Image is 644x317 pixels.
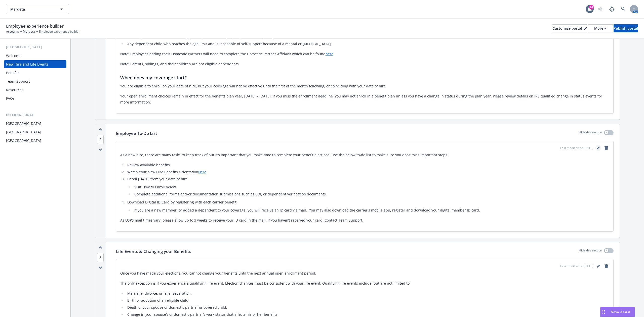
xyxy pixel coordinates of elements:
a: remove [603,145,609,151]
a: Report a Bug [607,4,617,14]
a: Benefits [4,69,66,77]
button: 2 [97,137,104,142]
a: Start snowing [595,4,605,14]
a: here [326,51,333,56]
p: Note: Parents, siblings, and their children are not eligible dependents. [120,61,609,67]
div: [GEOGRAPHIC_DATA] [4,45,66,50]
li: Birth or adoption of an eligible child. [126,297,609,303]
button: Publish portal [614,24,638,32]
span: Marqeta [10,7,54,12]
span: Employee experience builder [39,29,80,34]
a: [GEOGRAPHIC_DATA] [4,120,66,128]
a: Here [198,170,206,174]
span: Last modified on [DATE] [560,264,593,269]
div: [GEOGRAPHIC_DATA] [6,137,41,145]
div: New Hire and Life Events [6,60,48,68]
div: Drag to move [600,307,607,317]
h3: When does my coverage start? [120,74,609,81]
a: editPencil [595,145,601,151]
a: Marqeta [23,29,35,34]
p: As a new hire, there are many tasks to keep track of but it’s important that you make time to com... [120,152,609,158]
span: Employee experience builder [6,23,64,29]
li: If you are a new member, or added a dependent to your coverage, you will receive an ID card via m... [133,207,609,213]
p: You are eligible to enroll on your date of hire, but your coverage will not be effective until th... [120,83,609,89]
p: Hide this section [579,130,602,137]
li: Complete additional forms and/or documentation submissions such as EOI, or dependent verification... [133,191,609,197]
div: More [594,25,607,32]
button: Nova Assist [600,307,635,317]
li: Watch Your New Hire Benefits Orientation . [126,169,609,175]
div: International [4,113,66,118]
a: Accounts [6,29,19,34]
p: Once you have made your elections, you cannot change your benefits until the next annual open enr... [120,270,609,276]
li: Download Digital ID Card by registering with each carrier benefit. [126,199,609,213]
a: Welcome [4,52,66,60]
button: 3 [97,255,104,260]
a: [GEOGRAPHIC_DATA] [4,128,66,136]
p: Employee To-Do List [116,130,157,137]
span: 2 [97,135,104,144]
div: Customize portal [552,25,587,32]
button: More [588,24,613,32]
li: Enroll [DATE] from your date of hire [126,176,609,197]
li: Death of your spouse or domestic partner or covered child. [126,304,609,310]
div: FAQs [6,94,15,102]
div: [GEOGRAPHIC_DATA] [6,120,41,128]
button: Marqeta [6,4,69,14]
p: Life Events & Changing your Benefits [116,248,191,255]
a: editPencil [595,263,601,269]
div: 24 [589,5,594,10]
li: Marriage, divorce, or legal separation. [126,290,609,296]
div: Benefits [6,69,20,77]
span: Nova Assist [611,310,631,314]
a: New Hire and Life Events [4,60,66,68]
div: Welcome [6,52,21,60]
a: Resources [4,86,66,94]
li: Review available benefits. [126,162,609,168]
a: [GEOGRAPHIC_DATA] [4,137,66,145]
div: Team Support [6,77,30,85]
button: Customize portal [552,24,587,32]
p: As USPS mail times vary, please allow up to 3 weeks to receive your ID card in the mail. If you h... [120,217,609,223]
div: Publish portal [614,25,638,32]
div: Resources [6,86,23,94]
span: Last modified on [DATE] [560,146,593,150]
p: Note: Employees adding their Domestic Partners will need to complete the Domestic Partner Affidav... [120,51,609,57]
li: Visit How to Enroll below. [133,184,609,190]
span: 3 [97,253,104,262]
a: FAQs [4,94,66,102]
p: Hide this section [579,248,602,255]
p: Your open enrollment choices remain in effect for the benefits plan year, [DATE] – [DATE]. If you... [120,93,609,105]
li: Any dependent child who reaches the age limit and is incapable of self-support because of a menta... [126,41,609,47]
a: Team Support [4,77,66,85]
p: The only exception is if you experience a qualifying life event. Election changes must be consist... [120,280,609,286]
a: remove [603,263,609,269]
a: Search [618,4,628,14]
div: [GEOGRAPHIC_DATA] [6,128,41,136]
